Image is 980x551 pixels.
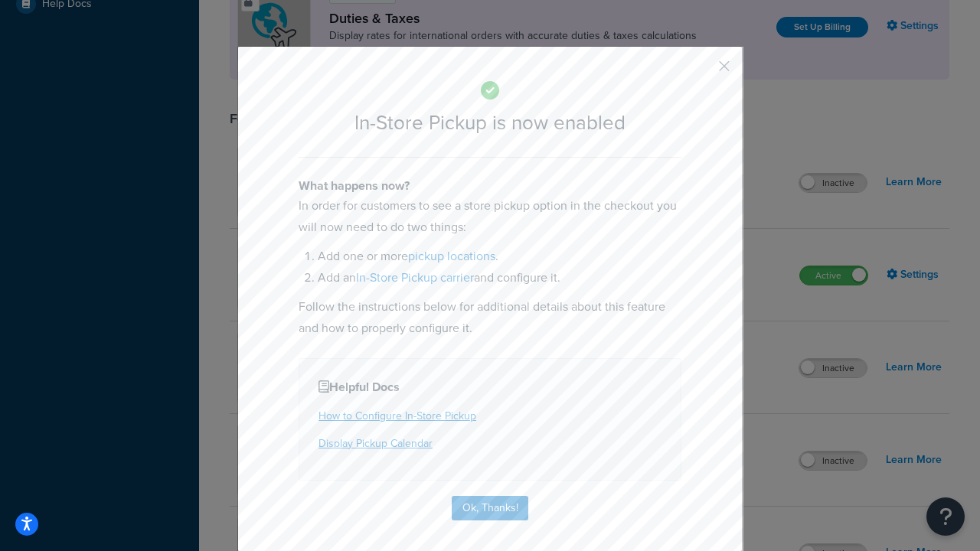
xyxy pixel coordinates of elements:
li: Add one or more . [318,246,681,267]
p: Follow the instructions below for additional details about this feature and how to properly confi... [299,296,681,339]
p: In order for customers to see a store pickup option in the checkout you will now need to do two t... [299,195,681,238]
li: Add an and configure it. [318,267,681,289]
h4: Helpful Docs [318,378,661,396]
h2: In-Store Pickup is now enabled [299,112,681,134]
h4: What happens now? [299,177,681,195]
a: Display Pickup Calendar [318,435,433,452]
button: Ok, Thanks! [452,496,528,520]
a: In-Store Pickup carrier [356,269,474,286]
a: How to Configure In-Store Pickup [318,408,476,424]
a: pickup locations [408,247,495,265]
